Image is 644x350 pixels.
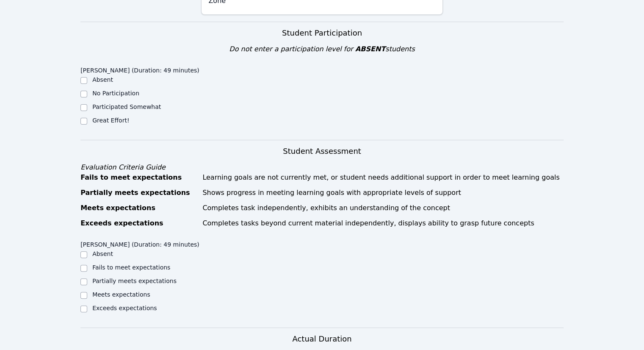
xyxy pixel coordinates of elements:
legend: [PERSON_NAME] (Duration: 49 minutes) [80,237,199,250]
label: Meets expectations [92,291,150,298]
label: Absent [92,76,113,83]
div: Do not enter a participation level for students [80,44,564,54]
div: Shows progress in meeting learning goals with appropriate levels of support [202,188,564,198]
label: Great Effort! [92,117,129,124]
div: Evaluation Criteria Guide [80,162,564,172]
label: Absent [92,250,113,257]
div: Learning goals are not currently met, or student needs additional support in order to meet learni... [202,172,564,183]
div: Meets expectations [80,203,197,213]
label: No Participation [92,90,139,97]
div: Fails to meet expectations [80,172,197,183]
span: ABSENT [355,45,385,53]
div: Exceeds expectations [80,218,197,228]
label: Fails to meet expectations [92,264,170,271]
h3: Student Assessment [80,145,564,157]
label: Participated Somewhat [92,103,161,110]
label: Partially meets expectations [92,278,177,284]
div: Partially meets expectations [80,188,197,198]
label: Exceeds expectations [92,305,157,311]
h3: Student Participation [80,27,564,39]
legend: [PERSON_NAME] (Duration: 49 minutes) [80,63,199,75]
h3: Actual Duration [292,333,351,345]
div: Completes tasks beyond current material independently, displays ability to grasp future concepts [202,218,564,228]
div: Completes task independently, exhibits an understanding of the concept [202,203,564,213]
